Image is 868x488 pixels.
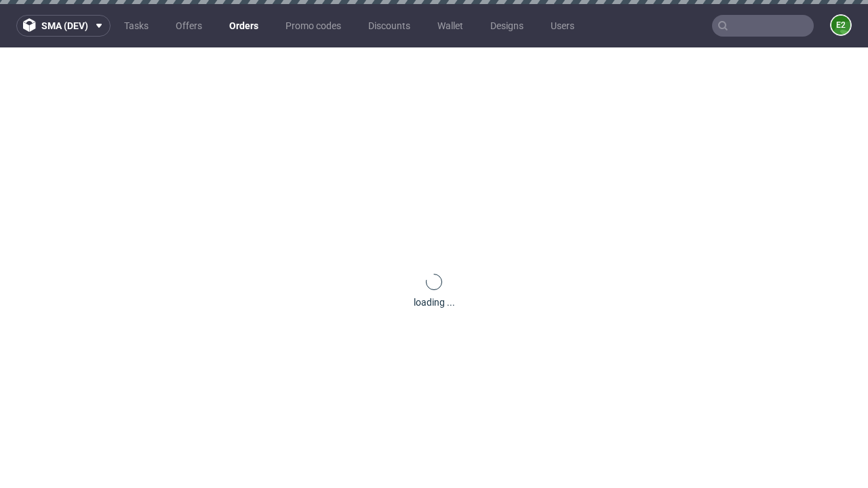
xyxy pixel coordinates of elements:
a: Promo codes [277,15,349,37]
a: Users [542,15,583,37]
button: sma (dev) [16,15,111,37]
figcaption: e2 [831,16,850,35]
span: sma (dev) [41,21,88,30]
a: Tasks [116,15,157,37]
div: loading ... [414,296,455,309]
a: Discounts [360,15,418,37]
a: Offers [167,15,210,37]
a: Wallet [429,15,471,37]
a: Orders [221,15,267,37]
a: Designs [482,15,532,37]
